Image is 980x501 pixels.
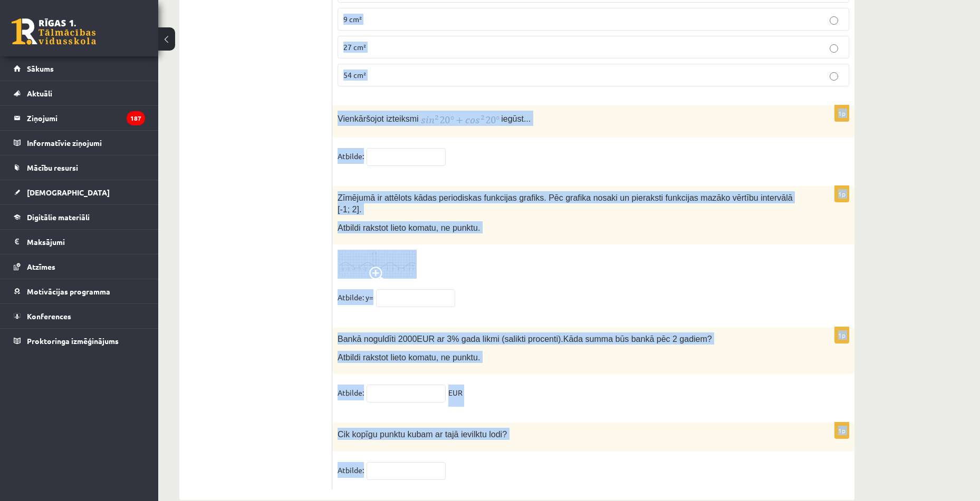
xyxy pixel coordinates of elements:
span: Aktuāli [27,89,52,98]
a: [DEMOGRAPHIC_DATA] [14,180,145,204]
a: Sākums [14,56,145,81]
p: Atbilde: [338,462,364,478]
span: Atbildi rakstot lieto komatu, ne punktu. [338,353,480,362]
a: Atzīmes [14,254,145,279]
fieldset: EUR [338,385,849,407]
span: Atbildi rakstot lieto komatu, ne punktu. [338,223,480,232]
a: Motivācijas programma [14,279,145,303]
span: Vienkāršojot izteiksmi [338,114,419,123]
legend: Maksājumi [27,230,145,254]
span: Konferences [27,311,71,321]
a: Aktuāli [14,81,145,105]
p: 1p [834,105,849,122]
span: Sākums [27,64,54,73]
span: Motivācijas programma [27,287,110,296]
img: 1.png [338,250,417,279]
span: Cik kopīgu punktu kubam ar tajā ievilktu lodi? [338,430,507,439]
span: 27 cm² [343,42,366,52]
span: Bankā noguldīti 2000EUR ar 3% gada likmi (salikti procenti). [338,335,563,343]
span: 54 cm² [343,70,366,80]
span: Digitālie materiāli [27,212,90,222]
p: 1p [834,185,849,202]
span: 9 cm² [343,14,362,24]
p: 1p [834,422,849,439]
input: 54 cm² [830,72,838,81]
p: Atbilde: [338,148,364,164]
p: Atbilde: [338,385,364,400]
p: 1p [834,327,849,343]
i: 187 [127,111,145,125]
a: Informatīvie ziņojumi [14,131,145,155]
span: [DEMOGRAPHIC_DATA] [27,188,110,197]
a: Proktoringa izmēģinājums [14,329,145,353]
a: Konferences [14,304,145,328]
legend: Ziņojumi [27,106,145,130]
p: Atbilde: y= [338,289,373,305]
input: 9 cm² [830,16,838,25]
a: Maksājumi [14,230,145,254]
legend: Informatīvie ziņojumi [27,131,145,155]
input: 27 cm² [830,44,838,53]
a: Rīgas 1. Tālmācības vidusskola [12,18,96,45]
span: Proktoringa izmēģinājums [27,336,119,346]
span: Mācību resursi [27,163,78,172]
img: GaZszqxwjqQAAAABJRU5ErkJggg== [421,114,501,126]
a: Mācību resursi [14,155,145,180]
span: Atzīmes [27,262,55,271]
span: iegūst... [501,114,531,123]
span: Zīmējumā ir attēlots kādas periodiskas funkcijas grafiks. Pēc grafika nosaki un pieraksti funkcij... [338,193,793,214]
a: Ziņojumi187 [14,106,145,130]
a: Digitālie materiāli [14,205,145,229]
span: Kāda summa būs bankā pēc 2 gadiem? [563,335,712,343]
